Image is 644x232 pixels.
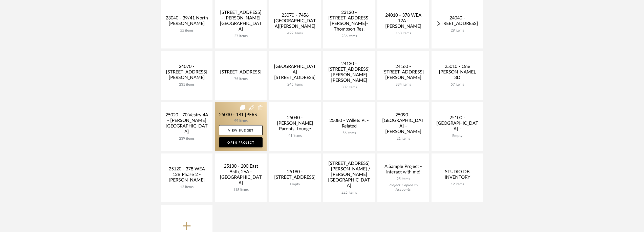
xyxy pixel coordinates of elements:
a: Open Project [219,137,263,147]
div: 25 items [381,177,425,181]
div: 75 items [219,77,263,81]
div: 422 items [273,31,317,36]
div: Empty [436,134,479,138]
div: 225 items [327,191,371,195]
div: 25080 - Willets Pt - Related [327,118,371,131]
div: 309 items [327,85,371,90]
div: 25020 - 70 Vestry 4A - [PERSON_NAME][GEOGRAPHIC_DATA] [165,112,208,137]
div: 24130 - [STREET_ADDRESS][PERSON_NAME][PERSON_NAME] [327,61,371,85]
div: 25180 - [STREET_ADDRESS] [273,169,317,182]
div: 57 items [436,83,479,87]
div: 25010 - One [PERSON_NAME], 3D [436,64,479,83]
div: 56 items [327,131,371,135]
div: 25100 - [GEOGRAPHIC_DATA] - [436,115,479,134]
div: 236 items [327,34,371,38]
div: [STREET_ADDRESS] - [PERSON_NAME] / [PERSON_NAME][GEOGRAPHIC_DATA] [327,161,371,191]
div: 334 items [381,83,425,87]
div: Empty [273,182,317,187]
div: 12 items [436,182,479,187]
div: [STREET_ADDRESS] - [PERSON_NAME][GEOGRAPHIC_DATA] [219,10,263,34]
div: 24040 - [STREET_ADDRESS] [436,15,479,29]
div: 23040 - 39/41 North [PERSON_NAME] [165,15,208,29]
div: 24160 - [STREET_ADDRESS][PERSON_NAME] [381,64,425,83]
div: 245 items [273,83,317,87]
a: View Budget [219,125,263,135]
div: 12 items [165,185,208,189]
div: 25130 - 200 East 95th, 26A - [GEOGRAPHIC_DATA] [219,164,263,188]
div: 41 items [273,134,317,138]
div: 118 items [219,188,263,192]
div: 25090 - [GEOGRAPHIC_DATA] - [PERSON_NAME] [381,112,425,137]
div: 25040 - [PERSON_NAME] Parents' Lounge [273,115,317,134]
div: 231 items [165,83,208,87]
div: 27 items [219,34,263,38]
div: A Sample Project - interact with me! [381,164,425,177]
div: STUDIO DB INVENTORY [436,169,479,182]
div: 153 items [381,31,425,36]
div: 24010 - 378 WEA 12A - [PERSON_NAME] [381,13,425,31]
div: 23070 - 7456 [GEOGRAPHIC_DATA][PERSON_NAME] [273,13,317,31]
div: 25120 - 378 WEA 12B Phase 2 - [PERSON_NAME] [165,166,208,185]
div: 21 items [381,137,425,141]
div: 23120 - [STREET_ADDRESS][PERSON_NAME]-Thompson Res. [327,10,371,34]
div: 55 items [165,29,208,33]
div: [STREET_ADDRESS] [219,69,263,77]
div: 239 items [165,137,208,141]
div: 29 items [436,29,479,33]
div: 24070 - [STREET_ADDRESS][PERSON_NAME] [165,64,208,83]
div: [GEOGRAPHIC_DATA][STREET_ADDRESS] [273,64,317,83]
div: Project Copied to Accounts [381,183,425,192]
